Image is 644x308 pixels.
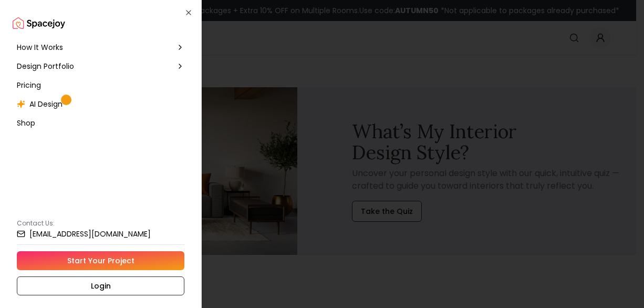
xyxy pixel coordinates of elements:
span: Design Portfolio [17,61,74,71]
p: Contact Us: [17,219,184,228]
small: [EMAIL_ADDRESS][DOMAIN_NAME] [29,230,151,238]
img: Spacejoy Logo [13,13,65,34]
a: [EMAIL_ADDRESS][DOMAIN_NAME] [17,230,184,238]
span: Shop [17,118,35,128]
a: Login [17,276,184,295]
span: How It Works [17,42,63,53]
span: AI Design [29,99,63,109]
a: Start Your Project [17,251,184,270]
span: Pricing [17,80,41,90]
a: Spacejoy [13,13,65,34]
